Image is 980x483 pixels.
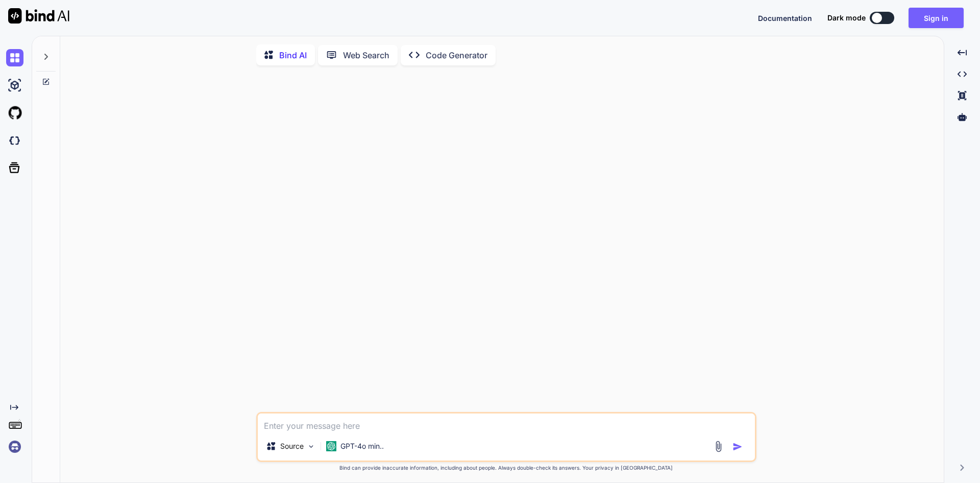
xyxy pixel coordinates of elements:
[6,77,23,94] img: ai-studio
[340,441,384,451] p: GPT-4o min..
[732,442,743,452] img: icon
[827,13,866,23] span: Dark mode
[279,49,307,61] p: Bind AI
[909,8,964,28] button: Sign in
[426,49,487,61] p: Code Generator
[713,441,724,452] img: attachment
[8,8,69,24] img: Bind AI
[256,464,756,472] p: Bind can provide inaccurate information, including about people. Always double-check its answers....
[307,442,315,451] img: Pick Models
[6,132,23,149] img: darkCloudIdeIcon
[6,104,23,122] img: githubLight
[326,441,336,451] img: GPT-4o mini
[343,49,389,61] p: Web Search
[6,49,23,66] img: chat
[758,13,812,24] button: Documentation
[758,14,812,22] span: Documentation
[280,441,304,451] p: Source
[6,438,23,455] img: signin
